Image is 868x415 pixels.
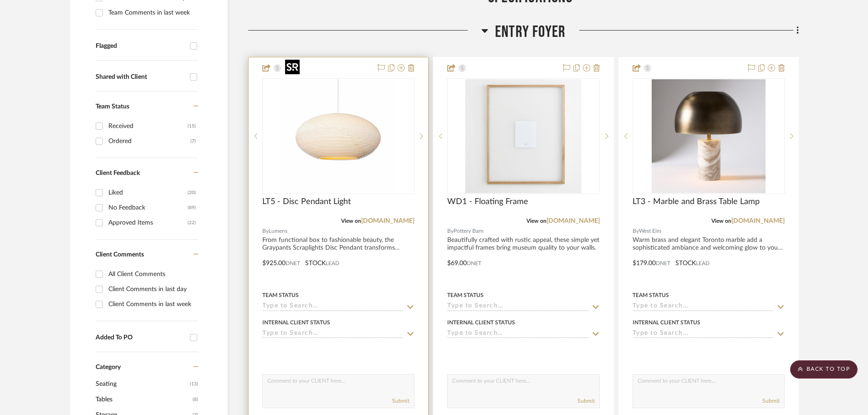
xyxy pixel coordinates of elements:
button: Submit [392,397,409,405]
div: Internal Client Status [447,318,515,327]
div: Team Status [447,291,484,299]
div: Flagged [96,42,185,50]
div: Received [108,119,188,133]
input: Type to Search… [262,330,403,338]
input: Type to Search… [447,330,588,338]
span: View on [526,218,546,224]
span: Seating [96,376,188,392]
input: Type to Search… [447,302,588,311]
span: West Elm [639,227,661,236]
span: By [262,227,269,236]
scroll-to-top-button: BACK TO TOP [790,360,858,379]
span: LT3 - Marble and Brass Table Lamp [633,197,760,207]
span: Pottery Barn [454,227,484,236]
div: (20) [188,185,196,200]
span: View on [341,218,361,224]
span: Entry Foyer [495,22,566,42]
div: Liked [108,185,188,200]
span: Team Status [96,103,129,110]
a: [DOMAIN_NAME] [546,218,600,224]
span: WD1 - Floating Frame [447,197,528,207]
div: Client Comments in last day [108,282,196,297]
div: (89) [188,200,196,215]
span: (13) [190,377,198,391]
span: View on [711,218,731,224]
div: Team Comments in last week [108,5,196,20]
div: (22) [188,215,196,230]
span: By [633,227,639,236]
span: Tables [96,392,190,407]
input: Type to Search… [633,330,774,338]
img: LT3 - Marble and Brass Table Lamp [652,79,766,193]
span: By [447,227,454,236]
button: Submit [762,397,780,405]
a: [DOMAIN_NAME] [731,218,785,224]
div: Added To PO [96,334,185,342]
div: Internal Client Status [262,318,330,327]
span: Client Feedback [96,170,140,176]
div: Team Status [262,291,299,299]
div: 0 [448,79,599,194]
div: All Client Comments [108,267,196,282]
div: 0 [263,79,414,194]
div: Internal Client Status [633,318,700,327]
div: No Feedback [108,200,188,215]
div: Approved Items [108,215,188,230]
div: (15) [188,119,196,133]
a: [DOMAIN_NAME] [361,218,414,224]
input: Type to Search… [633,302,774,311]
button: Submit [577,397,595,405]
img: WD1 - Floating Frame [465,79,582,193]
div: (7) [190,134,196,149]
span: (8) [193,392,198,407]
img: LT5 - Disc Pendant Light [281,79,395,193]
div: Team Status [633,291,669,299]
div: Shared with Client [96,73,185,81]
span: LT5 - Disc Pendant Light [262,197,351,207]
div: Client Comments in last week [108,297,196,312]
span: Lumens [269,227,287,236]
input: Type to Search… [262,302,403,311]
div: Ordered [108,134,190,149]
span: Category [96,364,121,371]
span: Client Comments [96,251,144,258]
